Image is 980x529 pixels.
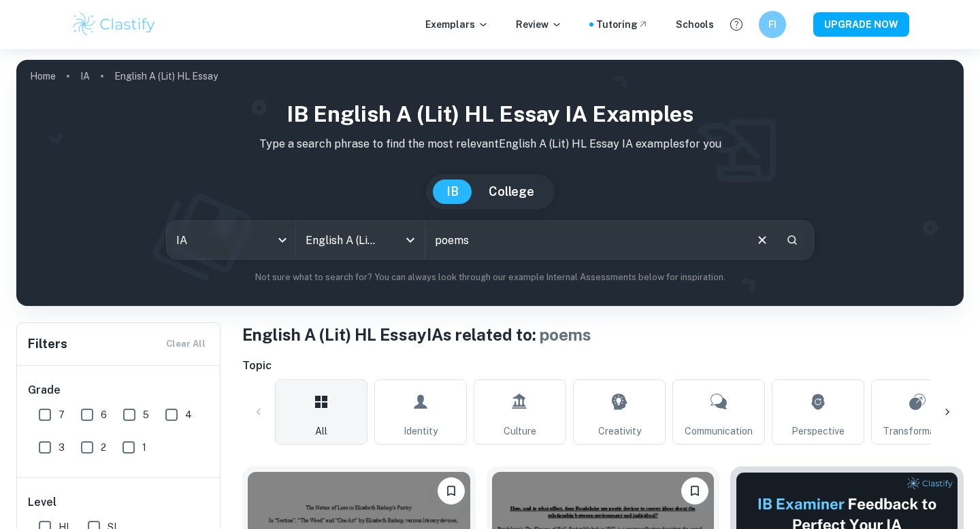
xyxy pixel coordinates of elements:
span: Transformation [883,424,952,439]
h1: English A (Lit) HL Essay IAs related to: [242,322,964,347]
h6: FI [765,17,781,32]
h6: Filters [28,335,67,354]
span: Identity [404,424,438,439]
span: poems [540,325,591,344]
p: English A (Lit) HL Essay [114,69,218,84]
a: IA [80,67,90,86]
span: 2 [101,440,106,455]
img: Clastify logo [71,11,157,38]
h6: Grade [28,382,210,398]
p: Type a search phrase to find the most relevant English A (Lit) HL Essay IA examples for you [27,136,953,152]
span: 6 [101,407,107,422]
p: Exemplars [425,17,489,32]
button: Open [401,231,420,250]
h6: Level [28,494,210,511]
button: Bookmark [681,477,708,505]
button: Search [781,228,804,252]
h6: Topic [242,358,964,374]
input: E.g. Frankenstein analysis, Kafka topographic descriptions, reader's perception... [425,221,744,259]
p: Review [516,17,562,32]
button: FI [759,11,786,38]
span: 5 [143,407,149,422]
span: 3 [59,440,65,455]
span: 7 [59,407,65,422]
button: IB [433,180,472,204]
span: 1 [142,440,146,455]
span: Creativity [598,424,641,439]
span: 4 [185,407,192,422]
div: IA [167,221,295,259]
a: Schools [676,17,714,32]
span: Culture [504,424,536,439]
a: Home [30,67,56,86]
span: All [315,424,327,439]
button: Clear [749,227,775,253]
span: Perspective [791,424,845,439]
h1: IB English A (Lit) HL Essay IA examples [27,98,953,131]
span: Communication [685,424,753,439]
button: College [475,180,548,204]
button: Help and Feedback [725,13,748,36]
button: Bookmark [438,477,465,505]
p: Not sure what to search for? You can always look through our example Internal Assessments below f... [27,271,953,284]
img: profile cover [16,60,964,306]
button: UPGRADE NOW [813,12,909,37]
a: Tutoring [596,17,649,32]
